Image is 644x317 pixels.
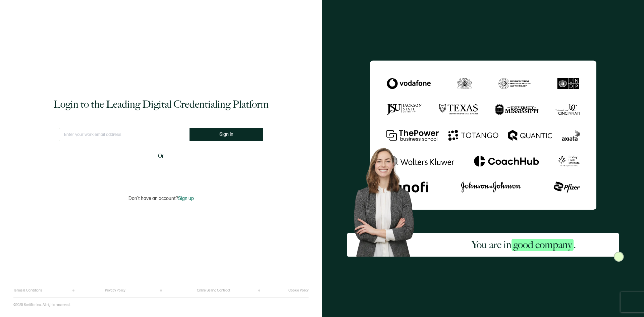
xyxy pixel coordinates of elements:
[472,238,576,252] h2: You are in .
[53,98,269,111] h1: Login to the Leading Digital Credentialing Platform
[105,288,125,293] a: Privacy Policy
[532,241,644,317] iframe: Chat Widget
[347,142,429,257] img: Sertifier Login - You are in <span class="strong-h">good company</span>. Hero
[190,128,263,141] button: Sign In
[13,303,70,307] p: ©2025 Sertifier Inc.. All rights reserved.
[59,128,190,141] input: Enter your work email address
[13,288,42,293] a: Terms & Conditions
[178,196,194,201] span: Sign up
[119,165,203,179] iframe: Sign in with Google Button
[288,288,309,293] a: Cookie Policy
[128,196,194,201] p: Don't have an account?
[158,152,164,160] span: Or
[219,132,233,137] span: Sign In
[197,288,230,293] a: Online Selling Contract
[512,239,574,251] span: good company
[370,60,596,210] img: Sertifier Login - You are in <span class="strong-h">good company</span>.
